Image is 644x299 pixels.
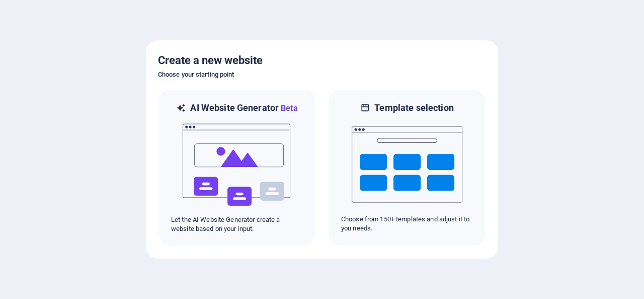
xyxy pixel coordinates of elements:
[279,103,298,113] span: Beta
[158,69,486,81] h6: Choose your starting point
[158,89,316,247] div: AI Website GeneratorBetaaiLet the AI Website Generator create a website based on your input.
[171,215,303,233] p: Let the AI Website Generator create a website based on your input.
[374,102,453,114] h6: Template selection
[158,52,486,69] h5: Create a new website
[190,102,297,114] h6: AI Website Generator
[328,89,486,247] div: Template selectionChoose from 150+ templates and adjust it to you needs.
[341,215,473,233] p: Choose from 150+ templates and adjust it to you needs.
[182,114,292,215] img: ai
